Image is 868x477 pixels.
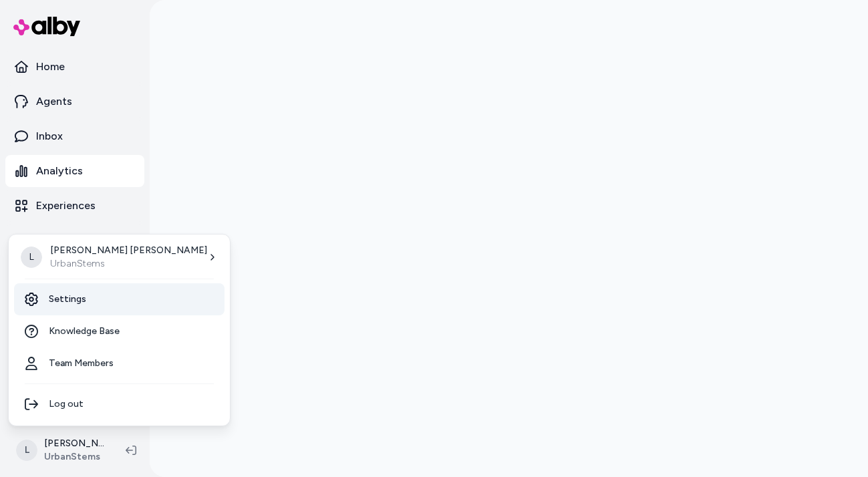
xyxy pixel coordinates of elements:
p: [PERSON_NAME] [PERSON_NAME] [50,244,207,257]
span: L [21,247,42,268]
span: Knowledge Base [49,325,120,338]
p: UrbanStems [50,257,207,271]
a: Team Members [14,347,225,379]
div: Log out [14,388,225,420]
a: Settings [14,283,225,315]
